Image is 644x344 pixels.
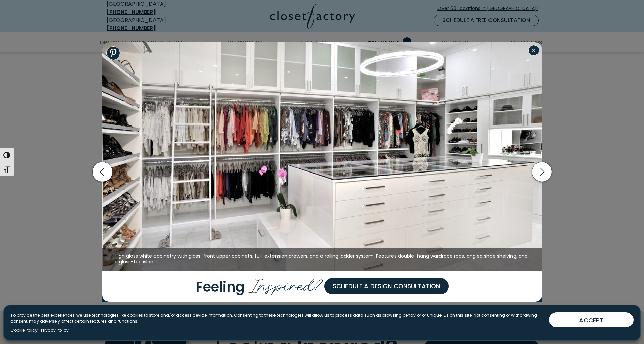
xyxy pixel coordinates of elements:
[10,327,38,334] a: Cookie Policy
[102,42,542,271] img: Custom closet in white high gloss, featuring full-height hanging sections, glass display island w...
[41,327,69,334] a: Privacy Policy
[248,270,324,297] span: Inspired?
[549,312,634,327] button: ACCEPT
[196,277,245,296] span: Feeling
[528,45,539,56] button: Close modal
[10,312,544,324] p: To provide the best experiences, we use technologies like cookies to store and/or access device i...
[106,46,120,60] a: Share to Pinterest
[102,248,542,271] figcaption: High gloss white cabinetry with glass-front upper cabinets, full-extension drawers, and a rolling...
[324,278,449,294] a: Schedule a Design Consultation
